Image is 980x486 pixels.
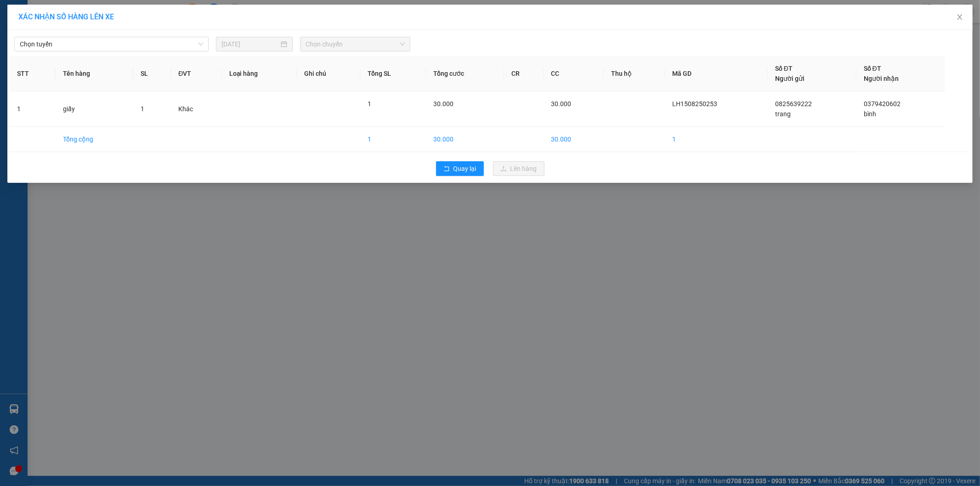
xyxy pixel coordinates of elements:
[222,56,297,91] th: Loại hàng
[306,37,405,51] span: Chọn chuyến
[864,100,901,107] span: 0379420602
[5,33,11,79] img: logo
[56,91,133,127] td: giấy
[864,110,876,118] span: bình
[426,127,504,152] td: 30.000
[775,110,791,118] span: trang
[436,161,484,176] button: rollbackQuay lại
[171,91,221,127] td: Khác
[864,75,899,82] span: Người nhận
[775,100,812,107] span: 0825639222
[864,65,881,72] span: Số ĐT
[10,56,56,91] th: STT
[18,12,114,21] span: XÁC NHẬN SỐ HÀNG LÊN XE
[360,127,426,152] td: 1
[16,7,91,37] strong: CÔNG TY TNHH DỊCH VỤ DU LỊCH THỜI ĐẠI
[443,165,450,173] span: rollback
[433,100,453,107] span: 30.000
[221,39,279,49] input: 15/08/2025
[56,56,133,91] th: Tên hàng
[956,13,963,21] span: close
[544,56,604,91] th: CC
[493,161,544,176] button: uploadLên hàng
[551,100,572,107] span: 30.000
[56,127,133,152] td: Tổng cộng
[775,65,793,72] span: Số ĐT
[14,40,93,72] span: Chuyển phát nhanh: [GEOGRAPHIC_DATA] - [GEOGRAPHIC_DATA]
[368,100,371,107] span: 1
[665,56,768,91] th: Mã GD
[141,105,144,113] span: 1
[453,164,476,174] span: Quay lại
[504,56,544,91] th: CR
[360,56,426,91] th: Tổng SL
[10,91,56,127] td: 1
[947,5,973,30] button: Close
[171,56,221,91] th: ĐVT
[672,100,717,107] span: LH1508250253
[665,127,768,152] td: 1
[426,56,504,91] th: Tổng cước
[297,56,360,91] th: Ghi chú
[544,127,604,152] td: 30.000
[20,37,203,51] span: Chọn tuyến
[604,56,665,91] th: Thu hộ
[96,62,151,71] span: LH1508250253
[775,75,804,82] span: Người gửi
[133,56,171,91] th: SL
